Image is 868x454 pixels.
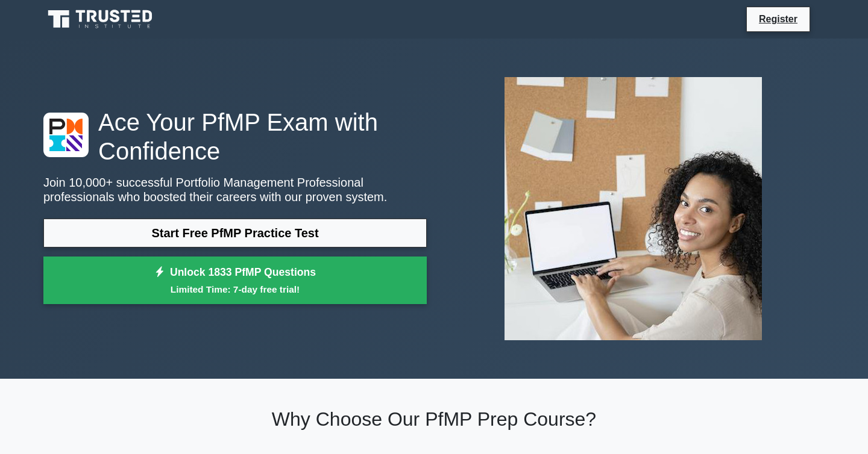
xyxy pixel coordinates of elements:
[43,175,427,204] p: Join 10,000+ successful Portfolio Management Professional professionals who boosted their careers...
[58,282,412,296] small: Limited Time: 7-day free trial!
[752,11,805,26] a: Register
[43,408,825,431] h2: Why Choose Our PfMP Prep Course?
[43,219,427,247] a: Start Free PfMP Practice Test
[43,108,427,166] h1: Ace Your PfMP Exam with Confidence
[43,257,427,305] a: Unlock 1833 PfMP QuestionsLimited Time: 7-day free trial!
